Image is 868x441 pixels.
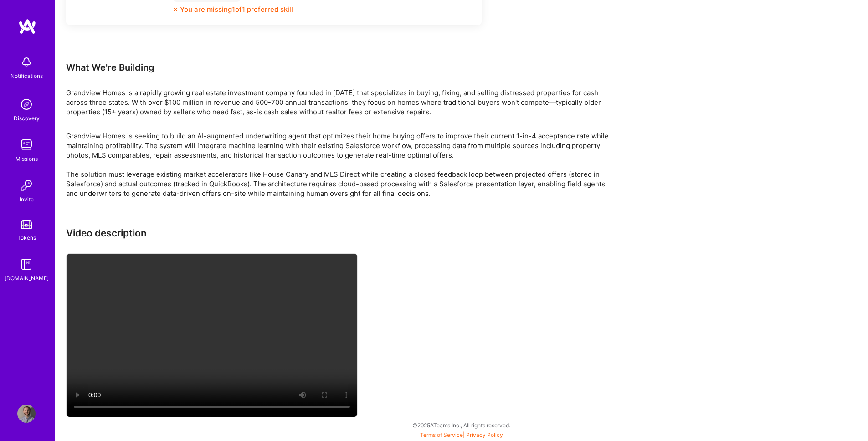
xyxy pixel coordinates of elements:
img: bell [17,53,36,71]
img: teamwork [17,136,36,154]
div: [DOMAIN_NAME] [5,273,49,283]
div: © 2025 ATeams Inc., All rights reserved. [55,414,868,436]
div: Notifications [10,71,43,81]
a: Privacy Policy [466,431,503,438]
span: | [420,431,503,438]
img: discovery [17,95,36,113]
img: Invite [17,176,36,195]
p: Grandview Homes is seeking to build an AI-augmented underwriting agent that optimizes their home ... [66,131,613,198]
div: What We're Building [66,62,613,73]
p: Grandview Homes is a rapidly growing real estate investment company founded in [DATE] that specia... [66,88,613,117]
div: Invite [20,195,34,204]
div: Discovery [14,113,40,123]
img: tokens [21,220,32,229]
img: guide book [17,255,36,273]
img: logo [18,18,36,35]
a: Terms of Service [420,431,463,438]
div: Tokens [17,233,36,242]
h3: Video description [66,227,613,239]
i: icon CloseOrange [173,7,178,12]
div: You are missing 1 of 1 preferred skill [180,5,293,14]
div: Missions [15,154,38,164]
img: User Avatar [17,405,36,423]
